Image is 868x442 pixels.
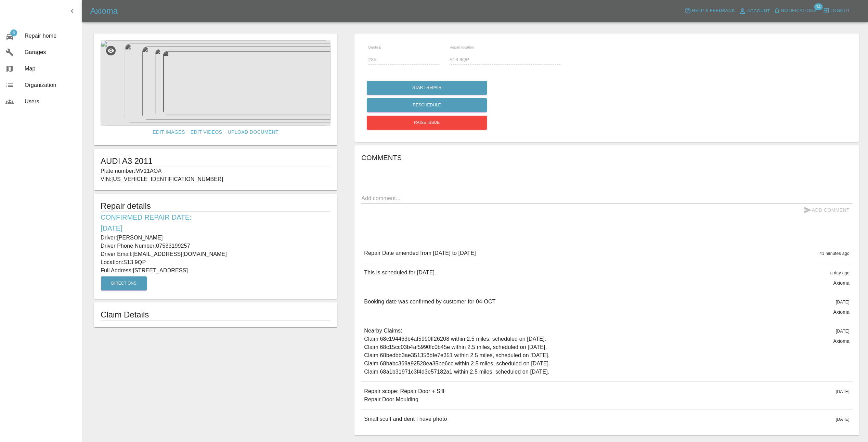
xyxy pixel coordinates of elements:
p: This is scheduled for [DATE]. [364,269,436,277]
span: [DATE] [836,300,850,304]
p: Small scuff and dent I have photo [364,415,447,423]
button: Help & Feedback [683,5,736,16]
span: Users [25,97,76,106]
span: Organization [25,81,76,89]
a: Edit Images [150,126,187,139]
p: Booking date was confirmed by customer for 04-OCT [364,298,495,306]
button: Raise issue [367,116,487,130]
p: Driver Email: [EMAIL_ADDRESS][DOMAIN_NAME] [101,250,331,258]
button: Logout [821,5,852,16]
span: 5 [10,29,17,36]
span: a day ago [830,271,850,275]
p: Axioma [833,338,850,344]
p: Plate number: MV11AOA [101,167,331,175]
button: Start Repair [367,81,487,95]
span: Map [25,65,76,73]
button: Directions [101,276,147,290]
a: Upload Document [225,126,281,139]
p: Driver: [PERSON_NAME] [101,234,331,242]
p: VIN: [US_VEHICLE_IDENTIFICATION_NUMBER] [101,175,331,183]
h6: Confirmed Repair Date: [DATE] [101,212,331,234]
span: Repair home [25,32,76,40]
p: Full Address: [STREET_ADDRESS] [101,266,331,275]
p: Nearby Claims: Claim 68c194463b4af5990ff26208 within 2.5 miles, scheduled on [DATE]. Claim 68c15c... [364,327,550,376]
a: Account [737,5,772,16]
button: Reschedule [367,98,487,112]
span: Repair location [450,45,474,49]
p: Location: S13 9QP [101,258,331,266]
a: Edit Videos [188,126,225,139]
span: 14 [814,3,822,10]
button: Notifications [772,5,818,16]
span: Account [747,7,770,15]
span: Garages [25,48,76,56]
p: Repair scope: Repair Door + Sill Repair Door Moulding [364,387,444,404]
span: Notifications [781,7,817,15]
h6: Comments [361,152,852,163]
span: 41 minutes ago [819,251,850,256]
span: Logout [830,7,850,15]
img: 1d2936d2-9984-4af9-a205-cabd63fcef42 [101,40,331,126]
span: [DATE] [836,417,850,422]
p: Driver Phone Number: 07533199257 [101,242,331,250]
h1: AUDI A3 2011 [101,156,331,167]
h5: Axioma [90,5,118,16]
span: [DATE] [836,329,850,334]
span: [DATE] [836,389,850,394]
p: Axioma [833,279,850,286]
p: Repair Date amended from [DATE] to [DATE] [364,249,476,257]
span: Help & Feedback [692,7,735,15]
p: Axioma [833,309,850,315]
h1: Claim Details [101,309,331,320]
span: Quote £ [368,45,381,49]
h5: Repair details [101,200,331,211]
